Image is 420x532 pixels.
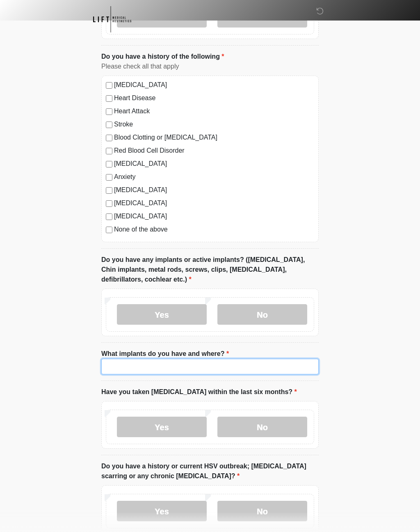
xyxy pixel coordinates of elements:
label: [MEDICAL_DATA] [114,159,314,169]
label: [MEDICAL_DATA] [114,80,314,90]
input: Heart Disease [106,95,112,102]
label: Do you have any implants or active implants? ([MEDICAL_DATA], Chin implants, metal rods, screws, ... [101,255,319,284]
label: Heart Attack [114,106,314,116]
img: Lift Medical Aesthetics Logo [93,6,131,32]
label: [MEDICAL_DATA] [114,198,314,208]
label: Red Blood Cell Disorder [114,146,314,156]
input: Heart Attack [106,108,112,115]
label: [MEDICAL_DATA] [114,185,314,195]
label: Do you have a history of the following [101,52,224,62]
input: [MEDICAL_DATA] [106,200,112,207]
label: Stroke [114,119,314,129]
label: No [217,501,307,521]
label: Heart Disease [114,93,314,103]
label: Have you taken [MEDICAL_DATA] within the last six months? [101,387,297,397]
label: None of the above [114,225,314,234]
input: [MEDICAL_DATA] [106,161,112,167]
label: Yes [117,417,207,437]
input: Blood Clotting or [MEDICAL_DATA] [106,135,112,141]
input: [MEDICAL_DATA] [106,213,112,220]
label: No [217,417,307,437]
input: Red Blood Cell Disorder [106,148,112,154]
label: Anxiety [114,172,314,182]
label: Blood Clotting or [MEDICAL_DATA] [114,133,314,142]
div: Please check all that apply [101,62,319,71]
input: Stroke [106,122,112,128]
label: Do you have a history or current HSV outbreak; [MEDICAL_DATA] scarring or any chronic [MEDICAL_DA... [101,461,319,481]
label: What implants do you have and where? [101,349,229,359]
label: No [217,304,307,325]
input: [MEDICAL_DATA] [106,187,112,194]
input: None of the above [106,227,112,233]
input: Anxiety [106,174,112,181]
label: [MEDICAL_DATA] [114,211,314,221]
input: [MEDICAL_DATA] [106,82,112,89]
label: Yes [117,501,207,521]
label: Yes [117,304,207,325]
